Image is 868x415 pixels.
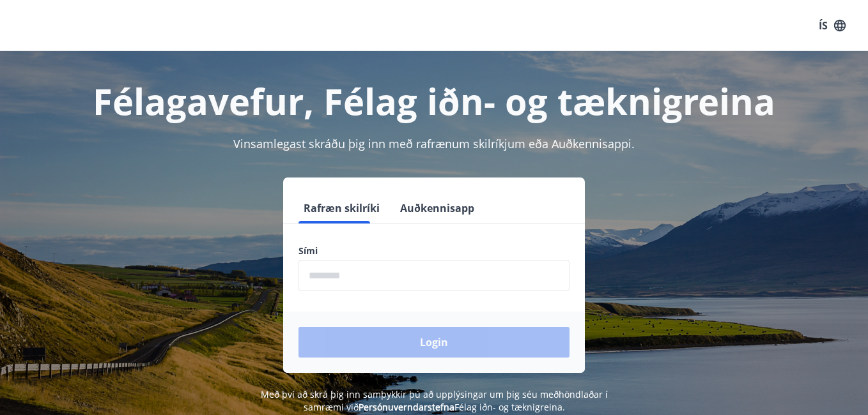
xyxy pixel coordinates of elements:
[359,401,454,413] a: Persónuverndarstefna
[812,14,853,37] button: ÍS
[395,193,479,223] button: Auðkennisapp
[261,388,608,413] span: Með því að skrá þig inn samþykkir þú að upplýsingar um þig séu meðhöndlaðar í samræmi við Félag i...
[298,193,385,223] button: Rafræn skilríki
[233,136,635,151] span: Vinsamlegast skráðu þig inn með rafrænum skilríkjum eða Auðkennisappi.
[15,77,853,125] h1: Félagavefur, Félag iðn- og tæknigreina
[298,245,570,257] label: Sími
